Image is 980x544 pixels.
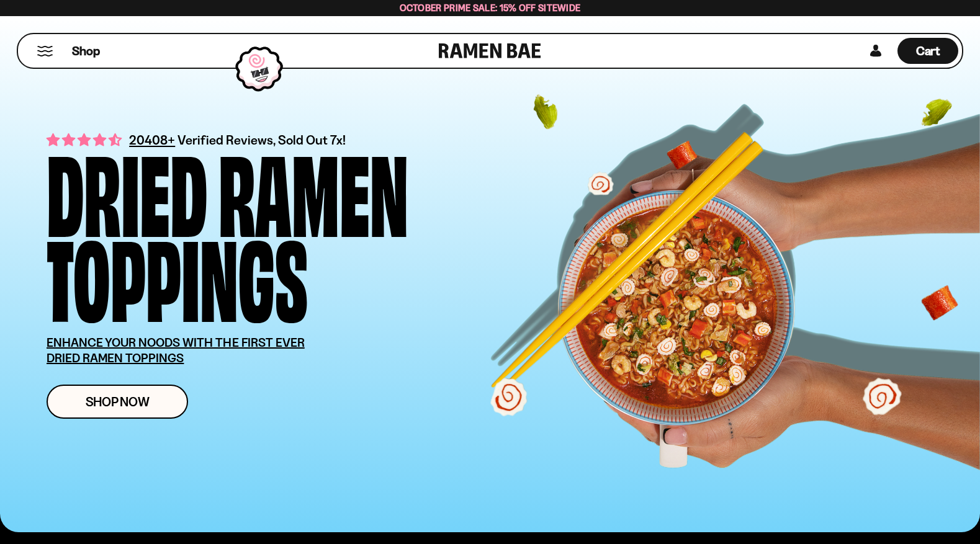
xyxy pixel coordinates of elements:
u: ENHANCE YOUR NOODS WITH THE FIRST EVER DRIED RAMEN TOPPINGS [47,335,305,365]
div: Toppings [47,231,308,316]
span: October Prime Sale: 15% off Sitewide [400,2,581,14]
button: Mobile Menu Trigger [37,46,53,56]
div: Ramen [218,146,408,231]
div: Cart [897,34,958,68]
span: Shop Now [86,395,150,408]
span: Cart [916,43,940,58]
span: Shop [72,43,100,60]
a: Shop [72,38,100,64]
a: Shop Now [47,385,188,419]
div: Dried [47,146,207,231]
